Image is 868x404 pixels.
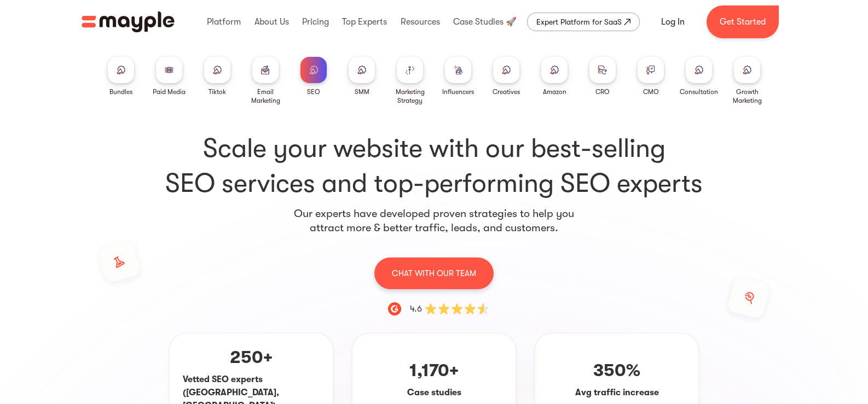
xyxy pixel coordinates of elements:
[410,302,422,315] div: 4.6
[307,87,320,96] div: SEO
[392,266,476,280] p: CHAT WITH OUR TEAM
[589,57,616,96] a: CRO
[707,5,779,38] a: Get Started
[398,4,443,39] div: Resources
[82,11,175,32] img: Mayple logo
[82,11,175,32] a: home
[290,207,578,235] p: Our experts have developed proven strategies to help you attract more & better traffic, leads, an...
[593,360,640,382] p: 350%
[527,13,640,31] a: Expert Platform for SaaS
[543,87,566,96] div: Amazon
[109,87,132,96] div: Bundles
[101,131,767,201] h1: Scale your website with our best-selling
[299,4,332,39] div: Pricing
[409,360,459,382] p: 1,170+
[493,57,520,96] a: Creatives
[541,57,568,96] a: Amazon
[595,87,610,96] div: CRO
[442,87,474,96] div: Influencers
[648,9,698,35] a: Log In
[209,87,226,96] div: Tiktok
[493,87,520,96] div: Creatives
[727,87,767,105] div: Growth Marketing
[536,15,622,28] div: Expert Platform for SaaS
[300,57,327,96] a: SEO
[204,4,244,39] div: Platform
[680,87,718,96] div: Consultation
[230,347,273,368] p: 250+
[246,87,285,105] div: Email Marketing
[442,57,474,96] a: Influencers
[727,57,767,105] a: Growth Marketing
[339,4,390,39] div: Top Experts
[153,87,186,96] div: Paid Media
[643,87,659,96] div: CMO
[204,57,230,96] a: Tiktok
[374,257,494,289] a: CHAT WITH OUR TEAM
[246,57,285,105] a: Email Marketing
[108,57,134,96] a: Bundles
[153,57,186,96] a: Paid Media
[407,386,461,399] p: Case studies
[575,386,659,399] p: Avg traffic increase
[638,57,664,96] a: CMO
[101,166,767,201] span: SEO services and top-performing SEO experts
[349,57,375,96] a: SMM
[390,57,430,105] a: Marketing Strategy
[252,4,292,39] div: About Us
[390,87,430,105] div: Marketing Strategy
[355,87,369,96] div: SMM
[680,57,718,96] a: Consultation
